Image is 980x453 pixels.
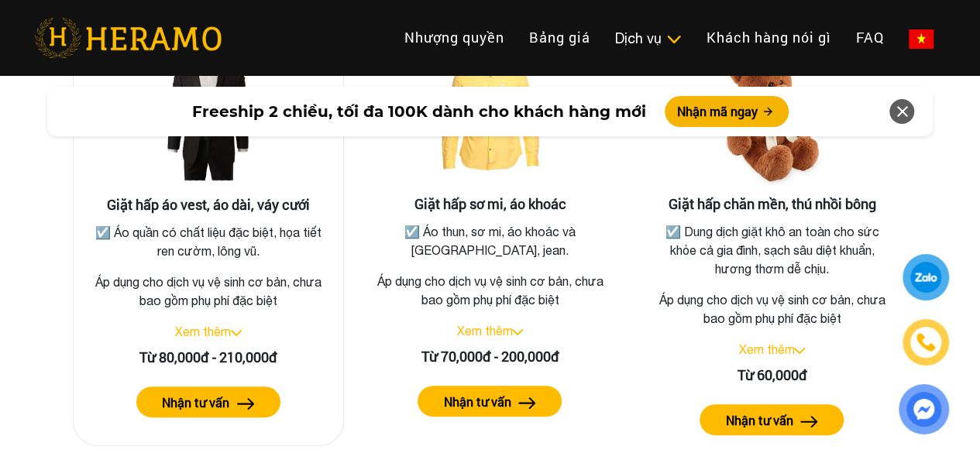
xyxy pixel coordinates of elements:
img: heramo-logo.png [34,18,222,58]
p: ☑️ Áo quần có chất liệu đặc biệt, họa tiết ren cườm, lông vũ. [89,223,328,260]
a: Nhận tư vấn arrow [648,404,895,435]
img: arrow_down.svg [794,348,805,354]
img: phone-icon [916,334,934,352]
p: ☑️ Dung dịch giặt khô an toàn cho sức khỏe cả gia đình, sạch sâu diệt khuẩn, hương thơm dễ chịu. [652,222,892,278]
button: Nhận mã ngay [665,96,789,127]
a: phone-icon [904,321,948,365]
span: Freeship 2 chiều, tối đa 100K dành cho khách hàng mới [192,100,646,123]
h3: Giặt hấp chăn mền, thú nhồi bông [648,196,895,213]
a: Xem thêm [456,324,512,338]
p: Áp dụng cho dịch vụ vệ sinh cơ bản, chưa bao gồm phụ phí đặc biệt [648,290,895,328]
a: Nhận tư vấn arrow [367,386,614,417]
div: Dịch vụ [615,28,682,49]
label: Nhận tư vấn [162,393,229,412]
img: arrow_down.svg [231,330,242,336]
a: Bảng giá [517,21,603,54]
a: Khách hàng nói gì [694,21,844,54]
img: arrow [237,398,255,410]
a: FAQ [844,21,896,54]
a: Xem thêm [738,342,794,356]
img: subToggleIcon [665,32,682,47]
img: arrow_down.svg [512,329,523,335]
a: Nhận tư vấn arrow [86,386,331,417]
label: Nhận tư vấn [443,393,511,411]
div: Từ 80,000đ - 210,000đ [86,347,331,368]
p: ☑️ Áo thun, sơ mi, áo khoác và [GEOGRAPHIC_DATA], jean. [370,222,610,259]
div: Từ 70,000đ - 200,000đ [367,346,614,367]
h3: Giặt hấp sơ mi, áo khoác [367,196,614,213]
p: Áp dụng cho dịch vụ vệ sinh cơ bản, chưa bao gồm phụ phí đặc biệt [86,273,331,310]
a: Xem thêm [175,324,231,338]
h3: Giặt hấp áo vest, áo dài, váy cưới [86,197,331,214]
button: Nhận tư vấn [418,386,562,417]
label: Nhận tư vấn [725,411,793,430]
div: Từ 60,000đ [648,365,895,386]
img: arrow [518,397,536,409]
button: Nhận tư vấn [700,404,844,435]
a: Nhượng quyền [392,21,517,54]
img: vn-flag.png [909,29,934,49]
img: arrow [800,416,818,427]
button: Nhận tư vấn [136,386,280,417]
p: Áp dụng cho dịch vụ vệ sinh cơ bản, chưa bao gồm phụ phí đặc biệt [367,272,614,309]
